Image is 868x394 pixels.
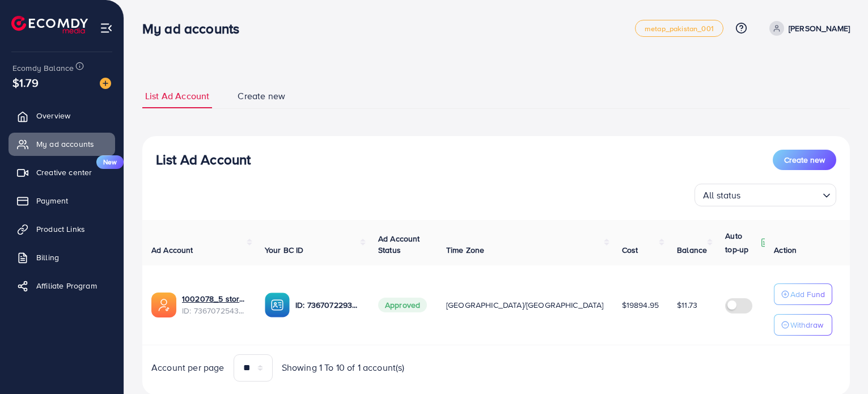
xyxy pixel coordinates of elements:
a: Payment [9,189,115,212]
p: ID: 7367072293241012240 [295,298,360,312]
span: Account per page [151,361,225,374]
a: Overview [9,104,115,127]
a: Affiliate Program [9,274,115,297]
span: $11.73 [677,299,697,311]
p: Withdraw [790,318,823,332]
img: image [100,78,111,89]
span: Balance [677,244,707,256]
a: 1002078_5 store_1715280268330 [182,293,247,304]
span: Time Zone [446,244,484,256]
iframe: Chat [820,343,859,385]
span: Product Links [36,223,85,235]
button: Add Fund [774,283,832,305]
a: My ad accounts [9,133,115,155]
span: Approved [378,298,427,312]
span: Overview [36,110,70,121]
span: All status [701,187,743,204]
a: Creative centerNew [9,161,115,184]
span: Showing 1 To 10 of 1 account(s) [282,361,405,374]
span: Billing [36,252,59,263]
h3: My ad accounts [142,20,248,37]
span: $1.79 [12,74,39,91]
span: Cost [622,244,638,256]
span: Create new [784,154,825,166]
span: Ecomdy Balance [12,62,74,74]
span: $19894.95 [622,299,659,311]
span: Ad Account Status [378,233,420,256]
span: Create new [238,90,285,103]
span: Affiliate Program [36,280,97,291]
a: Billing [9,246,115,269]
button: Create new [773,150,836,170]
span: List Ad Account [145,90,209,103]
span: metap_pakistan_001 [645,25,714,32]
img: ic-ads-acc.e4c84228.svg [151,293,176,317]
span: Creative center [36,167,92,178]
a: [PERSON_NAME] [765,21,850,36]
span: Ad Account [151,244,193,256]
span: ID: 7367072543737462801 [182,305,247,316]
span: My ad accounts [36,138,94,150]
span: Your BC ID [265,244,304,256]
span: Payment [36,195,68,206]
div: <span class='underline'>1002078_5 store_1715280268330</span></br>7367072543737462801 [182,293,247,316]
h3: List Ad Account [156,151,251,168]
img: logo [11,16,88,33]
p: Auto top-up [725,229,758,256]
div: Search for option [695,184,836,206]
p: [PERSON_NAME] [789,22,850,35]
a: Product Links [9,218,115,240]
a: metap_pakistan_001 [635,20,723,37]
p: Add Fund [790,287,825,301]
button: Withdraw [774,314,832,336]
input: Search for option [744,185,818,204]
img: ic-ba-acc.ded83a64.svg [265,293,290,317]
img: menu [100,22,113,35]
span: [GEOGRAPHIC_DATA]/[GEOGRAPHIC_DATA] [446,299,604,311]
span: Action [774,244,797,256]
span: New [96,155,124,169]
